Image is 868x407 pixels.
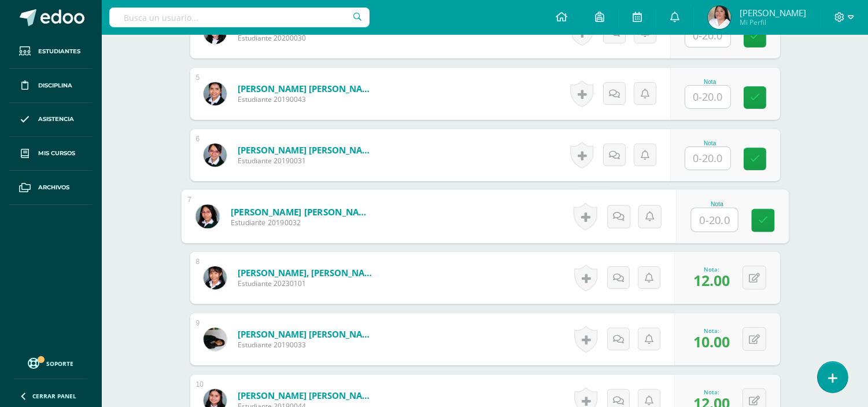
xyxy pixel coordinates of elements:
[685,140,736,146] div: Nota
[238,328,376,340] a: [PERSON_NAME] [PERSON_NAME]
[204,144,227,167] img: f161ddb2b8392ede0bef45472a50679f.png
[740,7,806,19] span: [PERSON_NAME]
[204,82,227,105] img: aa2ecbd634faeb5a7e923fc3dc347247.png
[691,208,737,232] input: 0-20.0
[685,24,730,47] input: 0-20.0
[47,360,74,368] span: Soporte
[740,17,806,27] span: Mi Perfil
[14,355,88,371] a: Soporte
[109,8,370,27] input: Busca un usuario...
[195,204,219,228] img: ee73f909ec3e7c09f7b727beba777f8f.png
[230,206,373,218] a: [PERSON_NAME] [PERSON_NAME]
[38,183,69,192] span: Archivos
[238,390,376,401] a: [PERSON_NAME] [PERSON_NAME]
[38,47,80,56] span: Estudiantes
[238,144,376,156] a: [PERSON_NAME] [PERSON_NAME]
[693,270,730,290] span: 12.00
[238,278,376,288] span: Estudiante 20230101
[685,86,730,108] input: 0-20.0
[9,35,93,69] a: Estudiantes
[693,388,730,396] div: Nota:
[238,33,306,43] span: Estudiante 20200030
[204,266,227,289] img: dda9b3ca0e37db2b038f8580771eecc3.png
[9,137,93,171] a: Mis cursos
[38,81,72,90] span: Disciplina
[238,267,376,278] a: [PERSON_NAME], [PERSON_NAME]
[693,265,730,273] div: Nota:
[685,79,736,85] div: Nota
[693,327,730,335] div: Nota:
[38,115,74,124] span: Asistencia
[238,156,376,166] span: Estudiante 20190031
[238,94,376,104] span: Estudiante 20190043
[690,201,743,207] div: Nota
[204,328,227,351] img: a8d9d3c1dffd16048276e9dcb41dda2d.png
[9,69,93,103] a: Disciplina
[9,103,93,137] a: Asistencia
[38,149,75,158] span: Mis cursos
[708,6,731,29] img: 07e4e8fe95e241eabf153701a18b921b.png
[9,171,93,205] a: Archivos
[238,340,376,350] span: Estudiante 20190033
[32,392,76,400] span: Cerrar panel
[685,147,730,170] input: 0-20.0
[230,218,373,228] span: Estudiante 20190032
[693,332,730,351] span: 10.00
[238,83,376,94] a: [PERSON_NAME] [PERSON_NAME]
